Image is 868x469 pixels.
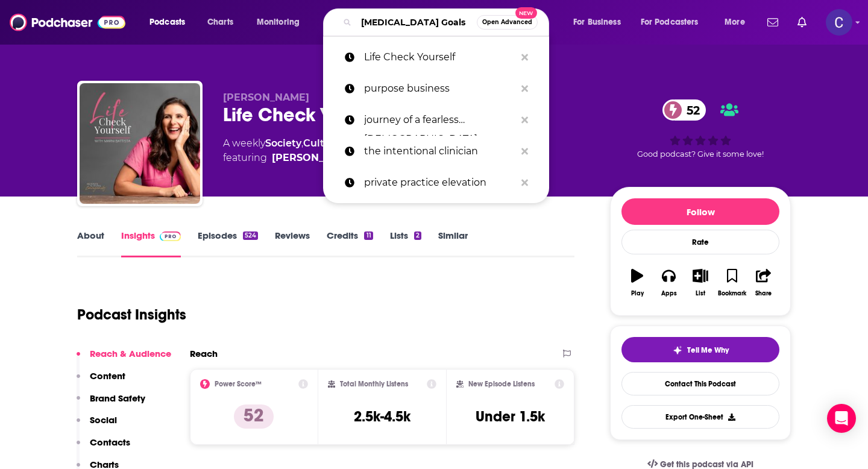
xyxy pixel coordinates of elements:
button: Content [77,370,125,392]
input: Search podcasts, credits, & more... [356,13,477,32]
a: Charts [200,13,241,32]
img: tell me why sparkle [673,345,682,355]
button: Contacts [77,436,130,459]
a: Lists2 [390,230,421,257]
p: the intentional clinician [364,136,515,167]
button: Social [77,414,117,436]
div: A weekly podcast [223,136,467,165]
button: Export One-Sheet [621,405,779,429]
a: Episodes524 [198,230,258,257]
div: 2 [414,231,421,240]
span: Charts [207,14,233,31]
span: New [515,7,537,19]
p: purpose business [364,73,515,104]
button: Play [621,261,653,304]
button: Share [748,261,779,304]
div: Share [755,290,772,297]
button: Apps [653,261,684,304]
span: Monitoring [257,14,300,31]
button: List [685,261,716,304]
a: Culture [303,137,341,149]
img: Life Check Yourself [80,83,200,204]
span: For Business [573,14,621,31]
a: Life Check Yourself [323,42,549,73]
a: Show notifications dropdown [763,12,783,33]
div: List [696,290,705,297]
div: [PERSON_NAME] [272,151,358,165]
button: Follow [621,198,779,225]
a: Reviews [275,230,310,257]
img: Podchaser Pro [160,231,181,241]
span: featuring [223,151,467,165]
span: Podcasts [149,14,185,31]
span: Logged in as publicityxxtina [826,9,852,36]
a: Show notifications dropdown [793,12,811,33]
a: Society [265,137,301,149]
a: InsightsPodchaser Pro [121,230,181,257]
button: open menu [633,13,716,32]
p: Social [90,414,117,426]
h2: Power Score™ [215,380,262,388]
button: open menu [141,13,201,32]
div: Bookmark [718,290,746,297]
div: Play [631,290,644,297]
h2: Total Monthly Listens [340,380,408,388]
span: For Podcasters [641,14,699,31]
a: 52 [662,99,706,121]
img: Podchaser - Follow, Share and Rate Podcasts [10,11,125,34]
button: Bookmark [716,261,747,304]
p: Content [90,370,125,382]
span: 52 [675,99,706,121]
div: Rate [621,230,779,254]
button: open menu [248,13,315,32]
button: open menu [565,13,636,32]
a: purpose business [323,73,549,104]
a: Contact This Podcast [621,372,779,395]
p: Life Check Yourself [364,42,515,73]
p: journey of a fearless female [364,104,515,136]
button: tell me why sparkleTell Me Why [621,337,779,362]
button: Reach & Audience [77,348,171,370]
p: private practice elevation [364,167,515,198]
button: Brand Safety [77,392,145,415]
p: Reach & Audience [90,348,171,359]
a: the intentional clinician [323,136,549,167]
h3: 2.5k-4.5k [354,408,410,426]
p: Contacts [90,436,130,448]
div: Open Intercom Messenger [827,404,856,433]
div: Apps [661,290,677,297]
span: Tell Me Why [687,345,729,355]
span: [PERSON_NAME] [223,92,309,103]
div: 11 [364,231,373,240]
span: More [725,14,745,31]
div: Search podcasts, credits, & more... [335,8,561,36]
span: , [301,137,303,149]
h1: Podcast Insights [77,306,186,324]
a: Similar [438,230,468,257]
div: 524 [243,231,258,240]
p: 52 [234,404,274,429]
span: Good podcast? Give it some love! [637,150,764,159]
h2: New Episode Listens [468,380,535,388]
h3: Under 1.5k [476,408,545,426]
button: Show profile menu [826,9,852,36]
img: User Profile [826,9,852,36]
span: Open Advanced [482,19,532,25]
div: 52Good podcast? Give it some love! [610,92,791,166]
a: journey of a fearless [DEMOGRAPHIC_DATA] [323,104,549,136]
button: Open AdvancedNew [477,15,538,30]
h2: Reach [190,348,218,359]
a: Credits11 [327,230,373,257]
a: private practice elevation [323,167,549,198]
button: open menu [716,13,760,32]
p: Brand Safety [90,392,145,404]
a: About [77,230,104,257]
